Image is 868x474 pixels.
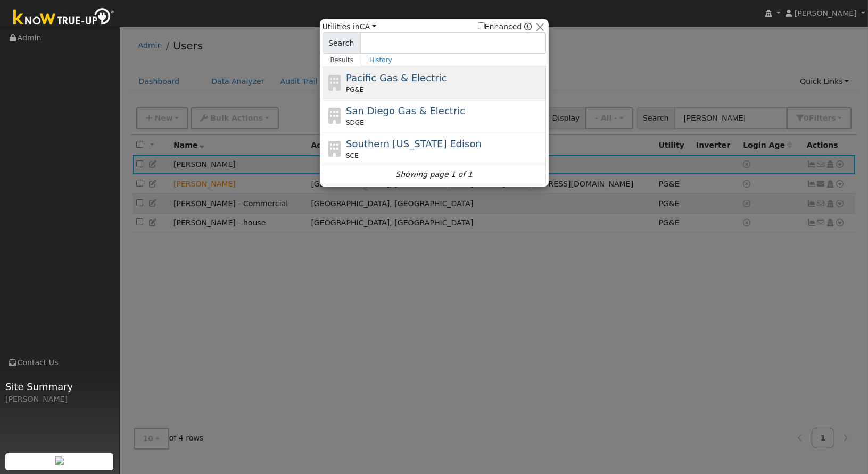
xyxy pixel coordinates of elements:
[323,21,376,32] span: Utilities in
[395,169,472,180] i: Showing page 1 of 1
[478,21,522,32] label: Enhanced
[346,118,364,128] span: SDGE
[323,32,360,54] span: Search
[346,151,359,160] span: SCE
[360,22,376,31] a: CA
[346,105,465,116] span: San Diego Gas & Electric
[5,379,114,394] span: Site Summary
[478,21,532,32] span: Show enhanced providers
[346,138,482,149] span: Southern [US_STATE] Edison
[5,394,114,405] div: [PERSON_NAME]
[795,9,857,18] span: [PERSON_NAME]
[8,6,120,30] img: Know True-Up
[323,54,362,66] a: Results
[478,22,485,29] input: Enhanced
[55,456,64,465] img: retrieve
[361,54,400,66] a: History
[346,72,447,83] span: Pacific Gas & Electric
[524,22,532,31] a: Enhanced Providers
[346,85,363,95] span: PG&E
